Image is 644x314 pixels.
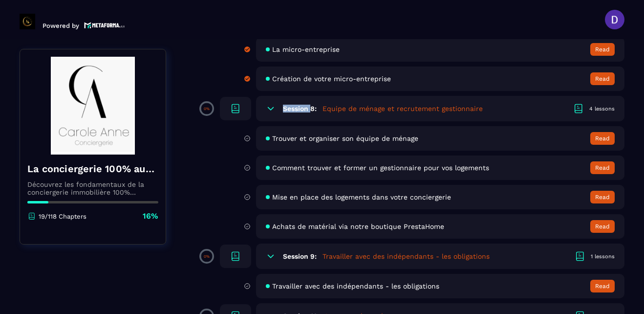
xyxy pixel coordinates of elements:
img: logo-branding [20,14,35,29]
p: 0% [204,254,210,259]
button: Read [590,43,615,56]
p: 0% [204,107,210,111]
h5: Travailler avec des indépendants - les obligations [322,251,490,261]
button: Read [590,72,615,85]
button: Read [590,280,615,292]
img: banner [27,57,158,155]
p: Découvrez les fondamentaux de la conciergerie immobilière 100% automatisée. Cette formation est c... [27,180,158,196]
div: 1 lessons [591,253,615,260]
p: 19/118 Chapters [39,213,86,220]
span: Travailler avec des indépendants - les obligations [272,282,439,290]
h6: Session 8: [283,105,317,112]
button: Read [590,220,615,233]
p: 16% [143,211,158,222]
h5: Equipe de ménage et recrutement gestionnaire [322,104,483,113]
span: La micro-entreprise [272,45,340,53]
p: Powered by [43,22,79,29]
span: Trouver et organiser son équipe de ménage [272,135,418,142]
img: logo [84,21,125,29]
button: Read [590,191,615,203]
button: Read [590,161,615,174]
button: Read [590,132,615,145]
div: 4 lessons [589,105,615,112]
span: Mise en place des logements dans votre conciergerie [272,193,451,201]
span: Comment trouver et former un gestionnaire pour vos logements [272,164,489,172]
span: Achats de matérial via notre boutique PrestaHome [272,223,444,230]
h4: La conciergerie 100% automatisée [27,162,158,176]
h6: Session 9: [283,252,317,260]
span: Création de votre micro-entreprise [272,75,391,83]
